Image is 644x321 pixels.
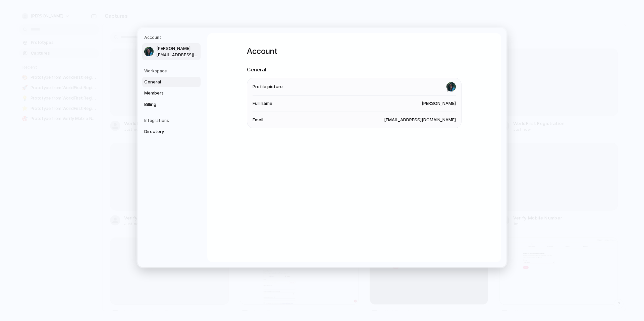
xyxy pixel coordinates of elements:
[144,35,201,41] h5: Account
[144,79,187,85] span: General
[142,77,201,87] a: General
[142,99,201,110] a: Billing
[142,43,201,60] a: [PERSON_NAME][EMAIL_ADDRESS][DOMAIN_NAME]
[142,126,201,137] a: Directory
[144,90,187,97] span: Members
[142,88,201,99] a: Members
[156,45,199,52] span: [PERSON_NAME]
[144,68,201,74] h5: Workspace
[156,52,199,58] span: [EMAIL_ADDRESS][DOMAIN_NAME]
[247,45,462,57] h1: Account
[144,118,201,124] h5: Integrations
[384,117,456,123] span: [EMAIL_ADDRESS][DOMAIN_NAME]
[144,101,187,108] span: Billing
[247,66,462,74] h2: General
[422,100,456,107] span: [PERSON_NAME]
[253,83,283,90] span: Profile picture
[144,128,187,135] span: Directory
[253,100,272,107] span: Full name
[253,117,263,123] span: Email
